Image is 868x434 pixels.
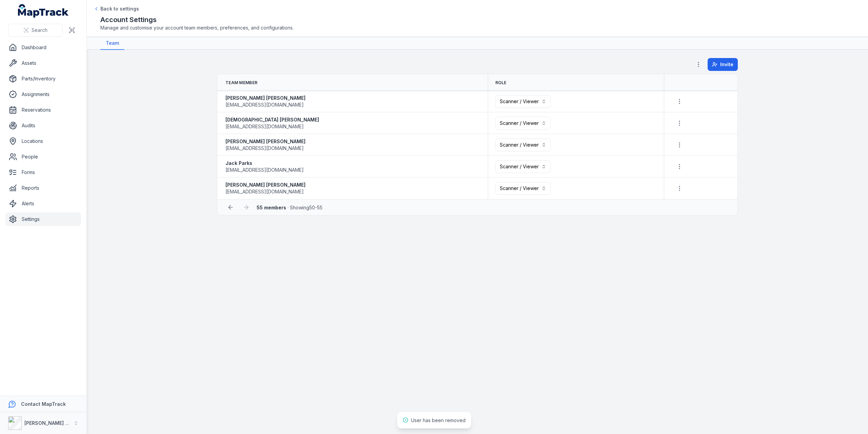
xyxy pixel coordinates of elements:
a: MapTrack [18,4,69,18]
a: Forms [5,166,81,179]
a: Assignments [5,88,81,101]
a: Back to settings [94,5,139,12]
span: [EMAIL_ADDRESS][DOMAIN_NAME] [225,167,304,173]
a: Reservations [5,103,81,117]
button: Invite [708,58,738,71]
a: Alerts [5,197,81,210]
h2: Account Settings [100,15,854,24]
strong: [PERSON_NAME] [PERSON_NAME] [225,138,305,145]
strong: [DEMOGRAPHIC_DATA] [PERSON_NAME] [225,116,319,123]
strong: [PERSON_NAME] [PERSON_NAME] [225,95,305,101]
a: Team [100,37,124,50]
strong: 55 members [257,205,286,210]
span: Manage and customise your account team members, preferences, and configurations. [100,24,854,31]
strong: Contact MapTrack [21,401,66,407]
a: People [5,150,81,164]
strong: Jack Parks [225,160,304,167]
button: Scanner / Viewer [495,160,551,173]
a: Locations [5,134,81,148]
a: Settings [5,212,81,226]
button: Scanner / Viewer [495,182,551,195]
span: Invite [720,61,733,68]
span: [EMAIL_ADDRESS][DOMAIN_NAME] [225,101,304,108]
strong: [PERSON_NAME] [PERSON_NAME] [225,182,305,188]
span: Search [32,27,47,34]
span: [EMAIL_ADDRESS][DOMAIN_NAME] [225,145,304,152]
a: Reports [5,181,81,195]
span: · Showing 50 - 55 [257,205,322,210]
span: [EMAIL_ADDRESS][DOMAIN_NAME] [225,123,304,130]
strong: [PERSON_NAME] Air [24,420,72,426]
span: Role [495,80,507,86]
a: Dashboard [5,41,81,54]
a: Parts/Inventory [5,72,81,86]
button: Scanner / Viewer [495,138,551,151]
a: Audits [5,119,81,132]
span: [EMAIL_ADDRESS][DOMAIN_NAME] [225,188,304,195]
span: User has been removed [411,417,466,423]
span: Back to settings [100,5,139,12]
button: Scanner / Viewer [495,117,551,130]
button: Search [8,24,63,37]
a: Assets [5,56,81,70]
button: Scanner / Viewer [495,95,551,108]
span: Team Member [225,80,257,86]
